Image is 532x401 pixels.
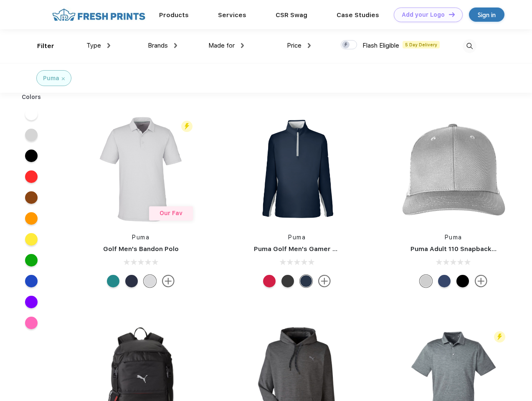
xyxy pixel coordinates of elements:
img: dropdown.png [174,43,177,48]
a: CSR Swag [276,11,307,19]
img: dropdown.png [308,43,311,48]
a: Golf Men's Bandon Polo [103,245,179,253]
span: Brands [148,42,168,49]
a: Services [218,11,246,19]
div: Navy Blazer [125,275,138,287]
span: Type [86,42,101,49]
span: Flash Eligible [362,42,399,49]
img: fo%20logo%202.webp [50,8,148,22]
img: flash_active_toggle.svg [494,331,505,343]
img: func=resize&h=266 [398,114,509,225]
a: Puma [288,234,306,241]
img: dropdown.png [107,43,110,48]
img: more.svg [162,275,175,287]
img: filter_cancel.svg [62,77,65,80]
img: DT [449,12,455,17]
div: Puma [43,74,59,83]
img: desktop_search.svg [463,39,476,53]
div: High Rise [144,275,156,287]
img: more.svg [318,275,331,287]
div: Colors [15,93,48,102]
a: Sign in [469,8,504,22]
span: Price [287,42,301,49]
a: Products [159,11,189,19]
img: flash_active_toggle.svg [181,121,193,132]
img: dropdown.png [241,43,244,48]
img: func=resize&h=266 [241,114,352,225]
div: Navy Blazer [300,275,312,287]
div: Filter [37,41,54,51]
a: Puma [445,234,462,241]
img: more.svg [475,275,487,287]
span: Made for [208,42,235,49]
div: Green Lagoon [107,275,119,287]
span: 5 Day Delivery [403,41,440,48]
span: Our Fav [160,210,182,216]
a: Puma [132,234,149,241]
div: Pma Blk Pma Blk [456,275,469,287]
div: Peacoat with Qut Shd [438,275,451,287]
div: Puma Black [281,275,294,287]
div: Add your Logo [402,11,445,18]
div: Quarry Brt Whit [420,275,432,287]
div: Ski Patrol [263,275,276,287]
div: Sign in [478,10,496,20]
a: Puma Golf Men's Gamer Golf Quarter-Zip [254,245,386,253]
img: func=resize&h=266 [85,114,196,225]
